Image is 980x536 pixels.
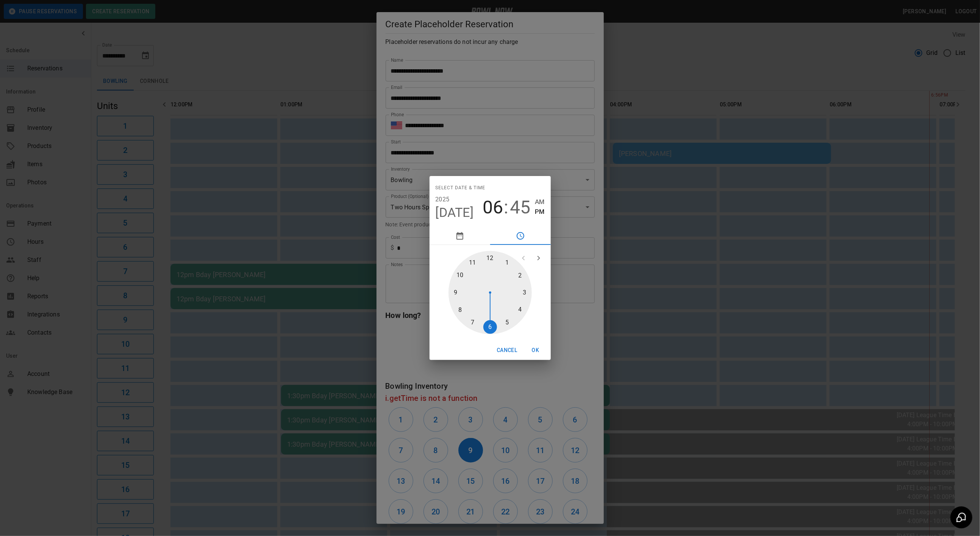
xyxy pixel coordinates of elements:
button: pick date [430,227,490,245]
button: PM [535,207,544,217]
button: 06 [483,197,503,218]
button: [DATE] [436,205,474,221]
button: open next view [531,251,546,266]
span: : [504,197,508,218]
span: Select date & time [436,182,486,194]
button: AM [535,197,544,207]
button: 2025 [436,194,450,205]
button: OK [524,343,548,357]
button: 45 [510,197,530,218]
button: pick time [490,227,551,245]
button: Cancel [494,343,520,357]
